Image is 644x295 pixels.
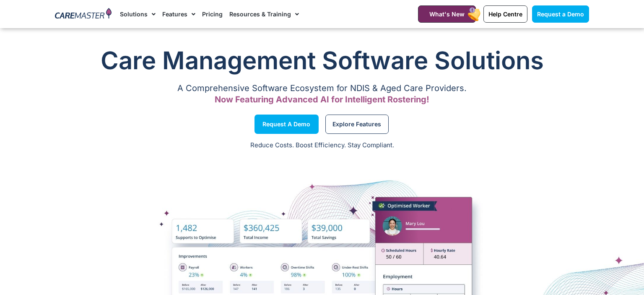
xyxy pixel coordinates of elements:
[55,86,589,91] p: A Comprehensive Software Ecosystem for NDIS & Aged Care Providers.
[55,44,589,77] h1: Care Management Software Solutions
[418,5,476,23] a: What's New
[55,8,112,21] img: CareMaster Logo
[325,115,389,134] a: Explore Features
[262,122,310,126] span: Request a Demo
[488,10,522,18] span: Help Centre
[254,115,319,134] a: Request a Demo
[429,10,465,18] span: What's New
[537,10,584,18] span: Request a Demo
[532,5,589,23] a: Request a Demo
[215,94,429,104] span: Now Featuring Advanced AI for Intelligent Rostering!
[332,122,381,126] span: Explore Features
[483,5,527,23] a: Help Centre
[5,141,639,150] p: Reduce Costs. Boost Efficiency. Stay Compliant.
